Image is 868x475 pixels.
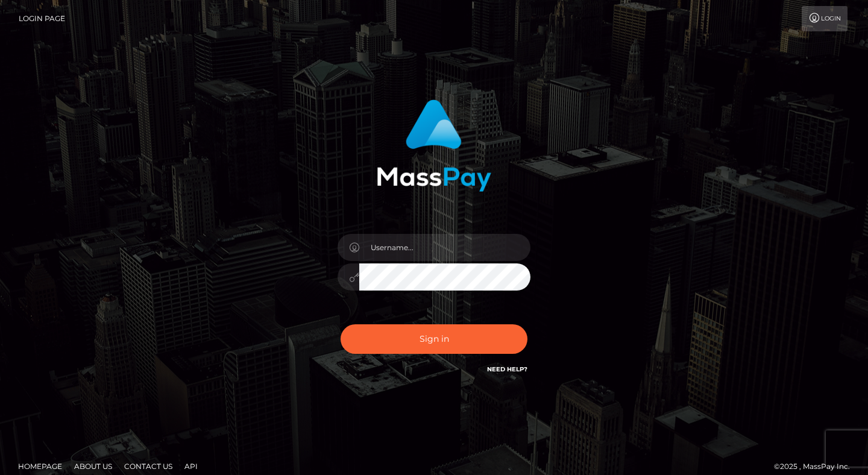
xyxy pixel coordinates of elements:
[359,234,530,261] input: Username...
[377,99,491,192] img: MassPay Login
[341,324,527,354] button: Sign in
[802,6,848,31] a: Login
[19,6,65,31] a: Login Page
[487,365,527,373] a: Need Help?
[774,460,859,473] div: © 2025 , MassPay Inc.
